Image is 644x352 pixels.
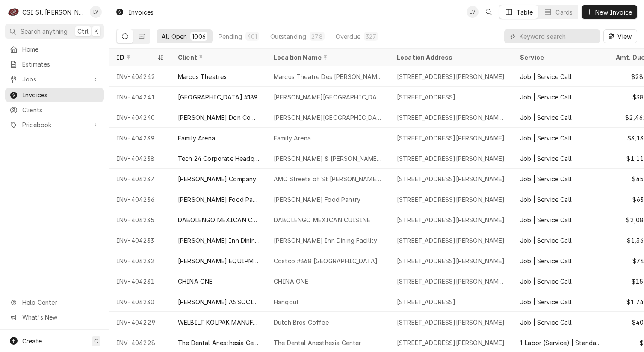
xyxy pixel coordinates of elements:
[274,53,381,62] div: Location Name
[178,256,260,265] div: [PERSON_NAME] EQUIPMENT MANUFACTURING
[22,120,87,129] span: Pricebook
[109,128,171,148] div: INV-404239
[397,53,505,62] div: Location Address
[482,5,496,19] button: Open search
[520,175,572,183] div: Job | Service Call
[109,66,171,87] div: INV-404242
[109,271,171,291] div: INV-404231
[178,215,260,224] div: DABOLENGO MEXICAN CUISINE
[520,277,572,286] div: Job | Service Call
[178,236,260,245] div: [PERSON_NAME] Inn Dining Facility
[8,6,20,18] div: C
[178,154,260,163] div: Tech 24 Corporate Headquarters
[22,60,100,69] span: Estimates
[22,90,100,99] span: Invoices
[109,291,171,312] div: INV-404230
[178,338,260,347] div: The Dental Anesthesia Center
[5,88,104,102] a: Invoices
[178,53,258,62] div: Client
[397,93,456,102] div: [STREET_ADDRESS]
[616,32,633,41] span: View
[467,6,479,18] div: Lisa Vestal's Avatar
[520,297,572,306] div: Job | Service Call
[116,53,156,62] div: ID
[397,318,505,327] div: [STREET_ADDRESS][PERSON_NAME]
[178,318,260,327] div: WELBILT KOLPAK MANUFACTURING
[397,195,505,204] div: [STREET_ADDRESS][PERSON_NAME]
[274,93,383,102] div: [PERSON_NAME][GEOGRAPHIC_DATA]
[274,72,383,81] div: Marcus Theatre Des [PERSON_NAME]
[274,113,383,122] div: [PERSON_NAME][GEOGRAPHIC_DATA]
[520,338,602,347] div: 1-Labor (Service) | Standard | Incurred
[366,32,376,41] div: 327
[5,72,104,86] a: Go to Jobs
[5,57,104,71] a: Estimates
[397,256,505,265] div: [STREET_ADDRESS][PERSON_NAME]
[22,298,99,307] span: Help Center
[397,215,505,224] div: [STREET_ADDRESS][PERSON_NAME]
[90,6,102,18] div: Lisa Vestal's Avatar
[109,87,171,107] div: INV-404241
[274,318,329,327] div: Dutch Bros Coffee
[5,310,104,324] a: Go to What's New
[22,337,42,345] span: Create
[109,148,171,169] div: INV-404238
[520,53,600,62] div: Service
[311,32,322,41] div: 278
[94,337,98,346] span: C
[520,93,572,102] div: Job | Service Call
[178,72,227,81] div: Marcus Theatres
[520,72,572,81] div: Job | Service Call
[274,215,370,224] div: DABOLENGO MEXICAN CUISINE
[109,209,171,230] div: INV-404235
[274,297,299,306] div: Hangout
[22,45,100,54] span: Home
[555,8,573,17] div: Cards
[520,154,572,163] div: Job | Service Call
[274,134,311,143] div: Family Arena
[274,277,308,286] div: CHINA ONE
[247,32,257,41] div: 401
[95,27,98,36] span: K
[520,236,572,245] div: Job | Service Call
[520,29,596,43] input: Keyword search
[192,32,206,41] div: 1006
[520,318,572,327] div: Job | Service Call
[22,8,85,17] div: CSI St. [PERSON_NAME]
[178,277,213,286] div: CHINA ONE
[5,103,104,117] a: Clients
[397,236,505,245] div: [STREET_ADDRESS][PERSON_NAME]
[397,338,505,347] div: [STREET_ADDRESS][PERSON_NAME]
[520,134,572,143] div: Job | Service Call
[397,134,505,143] div: [STREET_ADDRESS][PERSON_NAME]
[178,175,256,183] div: [PERSON_NAME] Company
[397,113,506,122] div: [STREET_ADDRESS][PERSON_NAME][PERSON_NAME]
[274,338,361,347] div: The Dental Anesthesia Center
[5,24,104,39] button: Search anythingCtrlK
[109,312,171,332] div: INV-404229
[594,8,634,17] span: New Invoice
[274,236,377,245] div: [PERSON_NAME] Inn Dining Facility
[109,107,171,128] div: INV-404240
[520,256,572,265] div: Job | Service Call
[109,189,171,209] div: INV-404236
[274,256,378,265] div: Costco #368 [GEOGRAPHIC_DATA]
[109,250,171,271] div: INV-404232
[178,93,258,102] div: [GEOGRAPHIC_DATA] #189
[8,6,20,18] div: CSI St. Louis's Avatar
[22,313,99,322] span: What's New
[90,6,102,18] div: LV
[397,277,506,286] div: [STREET_ADDRESS][PERSON_NAME][PERSON_NAME]
[517,8,533,17] div: Table
[5,295,104,309] a: Go to Help Center
[397,175,505,183] div: [STREET_ADDRESS][PERSON_NAME]
[178,195,260,204] div: [PERSON_NAME] Food Pantry
[520,113,572,122] div: Job | Service Call
[397,297,456,306] div: [STREET_ADDRESS]
[467,6,479,18] div: LV
[178,113,260,122] div: [PERSON_NAME] Don Company
[274,154,383,163] div: [PERSON_NAME] & [PERSON_NAME] #2272 [GEOGRAPHIC_DATA]
[5,42,104,56] a: Home
[162,32,187,41] div: All Open
[219,32,242,41] div: Pending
